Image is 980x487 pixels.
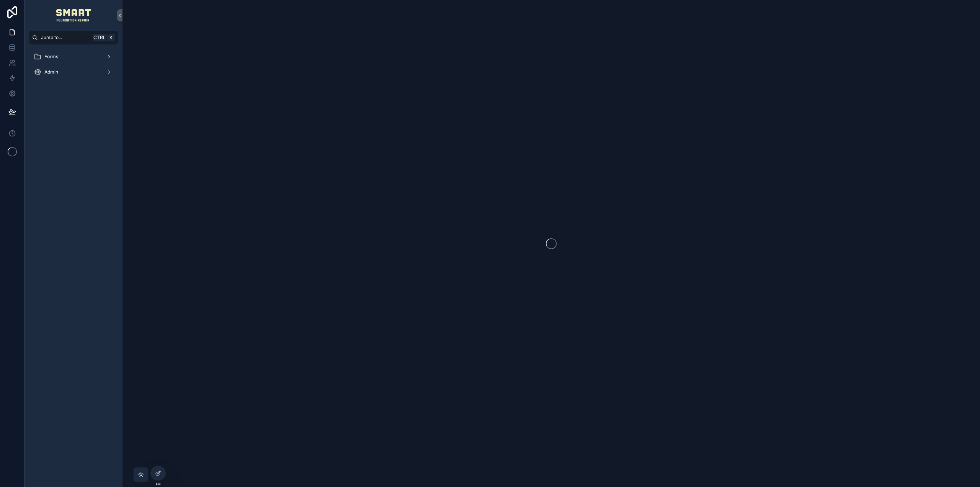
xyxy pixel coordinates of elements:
span: K [108,34,114,41]
img: App logo [56,9,91,21]
a: Admin [29,65,118,79]
a: Forms [29,50,118,64]
span: Admin [44,69,58,75]
span: Ctrl [93,34,106,41]
span: Jump to... [41,34,90,41]
button: Jump to...CtrlK [29,31,118,44]
div: scrollable content [24,44,122,89]
span: Forms [44,54,58,60]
